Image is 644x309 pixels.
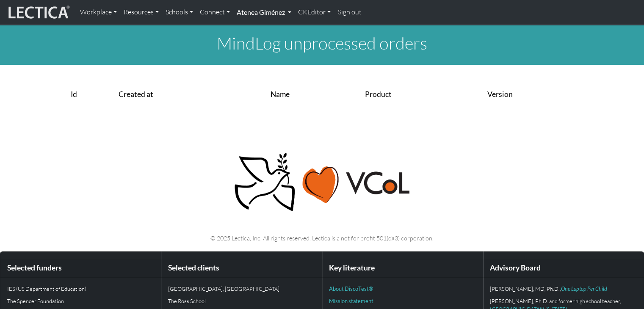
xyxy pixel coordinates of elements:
a: One Laptop Per Child [561,285,607,292]
div: Selected funders [0,259,161,278]
a: Mission statement [329,298,373,304]
th: Name [267,85,362,104]
p: © 2025 Lectica, Inc. All rights reserved. Lectica is a not for profit 501(c)(3) corporation. [48,233,597,243]
a: CKEditor [295,3,334,21]
a: Atenea Giménez [233,3,295,21]
p: The Ross School [168,297,315,305]
th: Version [484,85,602,104]
p: The Spencer Foundation [7,297,154,305]
div: Key literature [322,259,483,278]
a: Schools [162,3,196,21]
a: Sign out [334,3,365,21]
th: Created at [115,85,267,104]
th: Id [67,85,115,104]
th: Product [362,85,484,104]
a: About DiscoTest® [329,285,373,292]
p: [PERSON_NAME], MD, Ph.D., [490,284,637,293]
img: Peace, love, VCoL [232,152,413,213]
a: Connect [196,3,233,21]
div: Selected clients [161,259,322,278]
a: Workplace [77,3,120,21]
p: IES (US Department of Education) [7,284,154,293]
a: Resources [120,3,162,21]
img: lecticalive [6,4,70,20]
div: Advisory Board [483,259,644,278]
p: [GEOGRAPHIC_DATA], [GEOGRAPHIC_DATA] [168,284,315,293]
